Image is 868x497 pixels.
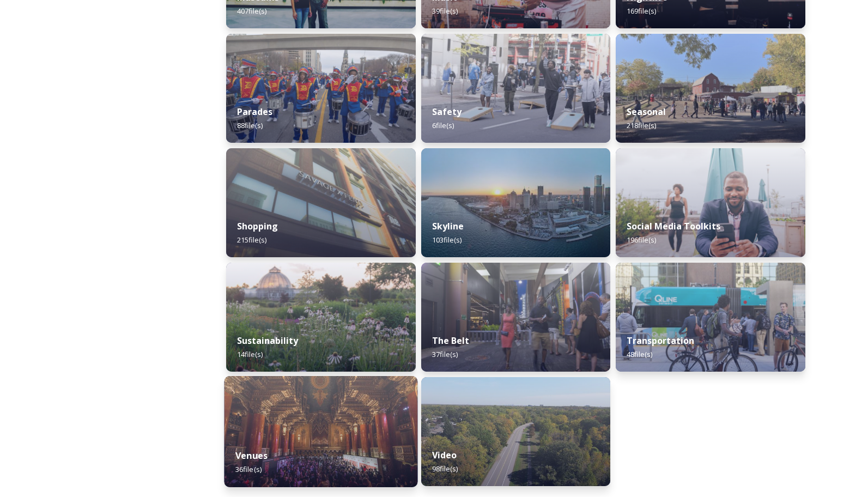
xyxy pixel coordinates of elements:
span: 169 file(s) [627,6,656,16]
span: 103 file(s) [432,235,462,245]
span: 36 file(s) [235,464,262,474]
img: Oudolf_6-22-2022-3186%2520copy.jpg [226,263,416,372]
span: 98 file(s) [432,464,458,474]
strong: Venues [235,450,268,462]
strong: Parades [237,106,272,118]
strong: The Belt [432,335,469,347]
img: 4423d9b81027f9a47bd28d212e5a5273a11b6f41845817bbb6cd5dd12e8cc4e8.jpg [616,34,805,143]
img: 1a17dcd2-11c0-4cb7-9822-60fcc180ce86.jpg [421,377,611,486]
span: 407 file(s) [237,6,266,16]
img: e91d0ad6-e020-4ad7-a29e-75c491b4880f.jpg [226,148,416,257]
strong: Safety [432,106,462,118]
span: 14 file(s) [237,349,263,359]
img: 1c183ad6-ea5d-43bf-8d64-8aacebe3bb37.jpg [421,148,611,257]
span: 39 file(s) [432,6,458,16]
img: QLine_Bill-Bowen_5507-2.jpeg [616,263,805,372]
strong: Seasonal [627,106,666,118]
span: 6 file(s) [432,120,454,130]
strong: Skyline [432,220,464,232]
span: 88 file(s) [237,120,263,130]
img: d8268b2e-af73-4047-a747-1e9a83cc24c4.jpg [226,34,416,143]
strong: Video [432,449,457,461]
span: 196 file(s) [627,235,656,245]
img: RIVERWALK%2520CONTENT%2520EDIT-15-PhotoCredit-Justin_Milhouse-UsageExpires_Oct-2024.jpg [616,148,805,257]
strong: Transportation [627,335,694,347]
span: 215 file(s) [237,235,266,245]
strong: Sustainability [237,335,298,347]
strong: Social Media Toolkits [627,220,720,232]
img: 1DRK0060.jpg [224,376,418,487]
span: 48 file(s) [627,349,652,359]
strong: Shopping [237,220,278,232]
span: 218 file(s) [627,120,656,130]
img: 5cfe837b-42d2-4f07-949b-1daddc3a824e.jpg [421,34,611,143]
span: 37 file(s) [432,349,458,359]
img: 90557b6c-0b62-448f-b28c-3e7395427b66.jpg [421,263,611,372]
